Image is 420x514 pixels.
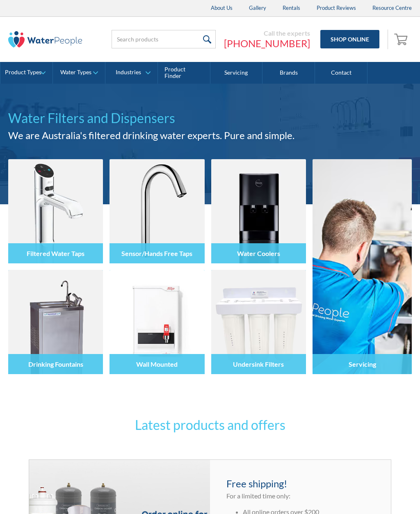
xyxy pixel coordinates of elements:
[5,69,41,76] div: Product Types
[110,270,204,374] img: Wall Mounted
[226,476,374,491] h4: Free shipping!
[349,360,376,368] h4: Servicing
[50,415,370,435] h3: Latest products and offers
[320,30,379,48] a: Shop Online
[262,62,315,84] a: Brands
[8,31,82,48] img: The Water People
[158,62,210,84] a: Product Finder
[226,491,374,501] p: For a limited time only:
[392,30,412,49] a: Open cart
[53,62,105,84] a: Water Types
[315,62,367,84] a: Contact
[224,37,310,50] a: [PHONE_NUMBER]
[237,249,280,257] h4: Water Coolers
[233,360,284,368] h4: Undersink Filters
[105,62,157,84] a: Industries
[224,29,310,37] div: Call the experts
[116,69,141,76] div: Industries
[210,62,263,84] a: Servicing
[27,249,84,257] h4: Filtered Water Taps
[394,32,410,46] img: shopping cart
[313,159,412,374] a: Servicing
[112,30,216,48] input: Search products
[8,270,103,374] img: Drinking Fountains
[211,159,306,263] img: Water Coolers
[8,159,103,263] img: Filtered Water Taps
[136,360,178,368] h4: Wall Mounted
[60,69,91,76] div: Water Types
[28,360,83,368] h4: Drinking Fountains
[121,249,192,257] h4: Sensor/Hands Free Taps
[0,62,52,84] a: Product Types
[110,159,204,263] img: Sensor/Hands Free Taps
[211,270,306,374] img: Undersink Filters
